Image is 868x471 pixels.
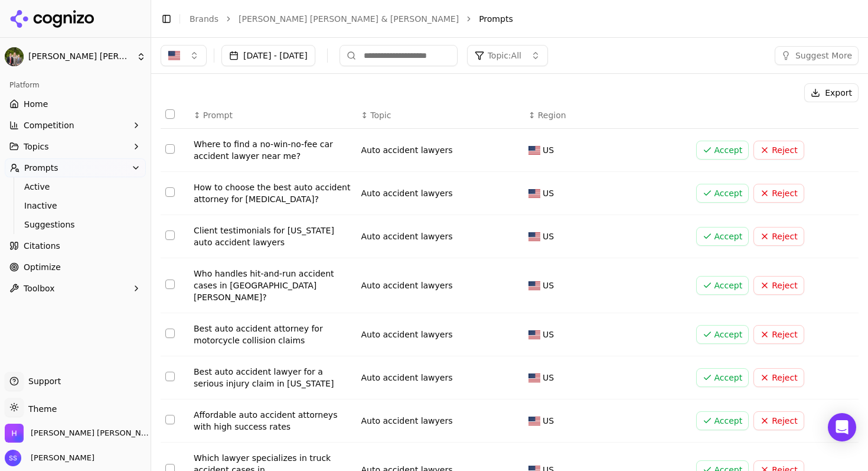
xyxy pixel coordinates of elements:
a: Optimize [5,258,146,277]
button: Accept [696,325,749,344]
div: ↕Region [528,109,687,121]
span: US [543,144,554,156]
span: Inactive [24,200,127,212]
a: Brands [190,14,218,24]
button: Topics [5,137,146,156]
span: Toolbox [24,282,55,294]
div: Auto accident lawyers [361,230,520,242]
span: US [543,415,554,427]
div: Open Intercom Messenger [828,413,856,441]
img: US flag [528,281,540,290]
button: Toolbox [5,279,146,298]
img: US flag [528,146,540,155]
button: Accept [696,184,749,203]
img: Hadfield Stieben & Doutt [5,47,24,66]
span: Support [24,375,61,387]
div: Auto accident lawyers [361,329,520,340]
div: Where to find a no-win-no-fee car accident lawyer near me? [194,138,352,162]
button: Reject [753,227,804,246]
span: Prompts [479,13,513,25]
span: Topic [370,109,391,121]
a: Suggestions [19,216,132,233]
button: Accept [696,411,749,430]
button: Select row 2 [165,187,175,197]
button: Open user button [5,450,94,466]
button: Reject [753,368,804,387]
button: Open organization switcher [5,424,151,443]
div: Auto accident lawyers [361,372,520,384]
div: Auto accident lawyers [361,415,520,427]
span: Home [24,98,48,110]
button: Select all rows [165,109,175,119]
span: US [543,187,554,199]
div: Auto accident lawyers [361,144,520,156]
nav: breadcrumb [190,13,835,25]
span: Topics [24,141,49,152]
span: Hadfield Stieben & Doutt [31,428,151,438]
button: Accept [696,368,749,387]
span: US [543,280,554,291]
span: Prompts [24,162,58,174]
button: Select row 3 [165,230,175,240]
button: Suggest More [775,46,859,65]
a: [PERSON_NAME] [PERSON_NAME] & [PERSON_NAME] [239,13,459,25]
a: Citations [5,236,146,255]
img: US flag [528,330,540,339]
span: US [543,230,554,242]
button: Reject [753,141,804,160]
span: Optimize [24,261,61,273]
span: Citations [24,240,60,252]
th: Prompt [189,102,357,129]
div: Affordable auto accident attorneys with high success rates [194,409,352,433]
div: ↕Topic [361,109,520,121]
img: United States [168,50,180,61]
span: Competition [24,119,74,131]
div: Platform [5,76,146,95]
a: Active [19,178,132,195]
button: Select row 1 [165,144,175,154]
button: Reject [753,184,804,203]
a: Home [5,95,146,113]
th: Topic [357,102,524,129]
button: Select row 7 [165,415,175,424]
div: How to choose the best auto accident attorney for [MEDICAL_DATA]? [194,181,352,205]
button: Export [804,83,859,102]
div: Who handles hit-and-run accident cases in [GEOGRAPHIC_DATA][PERSON_NAME]? [194,268,352,303]
button: Select row 4 [165,280,175,289]
div: Auto accident lawyers [361,280,520,291]
img: US flag [528,417,540,425]
span: Region [538,109,566,121]
span: Topic: All [488,50,521,61]
button: [DATE] - [DATE] [221,45,315,66]
button: Prompts [5,158,146,177]
span: Prompt [203,109,233,121]
span: US [543,372,554,384]
button: Reject [753,276,804,295]
div: ↕Prompt [194,109,352,121]
button: Accept [696,227,749,246]
button: Competition [5,116,146,135]
img: Hadfield Stieben & Doutt [5,424,24,443]
span: Theme [24,404,57,414]
div: Client testimonials for [US_STATE] auto accident lawyers [194,225,352,248]
img: US flag [528,189,540,198]
img: Sara Stieben [5,450,21,466]
button: Select row 6 [165,372,175,381]
img: US flag [528,232,540,241]
button: Reject [753,325,804,344]
button: Select row 5 [165,329,175,338]
img: US flag [528,373,540,382]
button: Reject [753,411,804,430]
span: US [543,329,554,340]
div: Auto accident lawyers [361,187,520,199]
th: Region [524,102,691,129]
button: Accept [696,141,749,160]
span: [PERSON_NAME] [26,453,94,463]
div: Best auto accident attorney for motorcycle collision claims [194,323,352,346]
span: Active [24,181,127,193]
span: Suggestions [24,219,127,230]
span: [PERSON_NAME] [PERSON_NAME] & [PERSON_NAME] [28,51,132,62]
div: Best auto accident lawyer for a serious injury claim in [US_STATE] [194,366,352,389]
button: Accept [696,276,749,295]
a: Inactive [19,197,132,214]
